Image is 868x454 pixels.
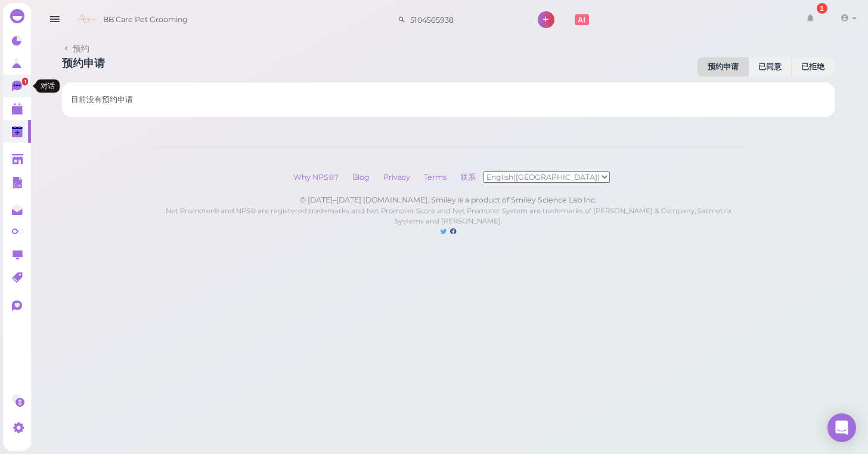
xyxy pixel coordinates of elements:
a: Why NPS®? [287,173,345,182]
a: Privacy [377,173,416,182]
a: 1 [3,75,31,97]
div: 对话 [36,79,60,93]
div: © [DATE]–[DATE] [DOMAIN_NAME], Smiley is a product of Smiley Science Lab Inc. [153,195,744,205]
span: 1 [22,78,28,85]
a: 联系 [454,173,483,182]
span: BB Care Pet Grooming [103,3,188,36]
a: Blog [346,173,376,182]
a: 预约 [62,42,193,54]
div: 1 [817,3,827,14]
a: 已拒绝 [791,57,835,76]
a: Terms [418,173,452,182]
h1: 预约申请 [62,57,105,76]
li: 目前没有预约申请 [62,88,835,111]
a: 预约申请 [697,57,749,76]
a: 已同意 [748,57,792,76]
div: Open Intercom Messenger [827,413,856,442]
small: Net Promoter® and NPS® are registered trademarks and Net Promoter Score and Net Promoter System a... [166,207,731,226]
input: 查询客户 [406,10,522,29]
